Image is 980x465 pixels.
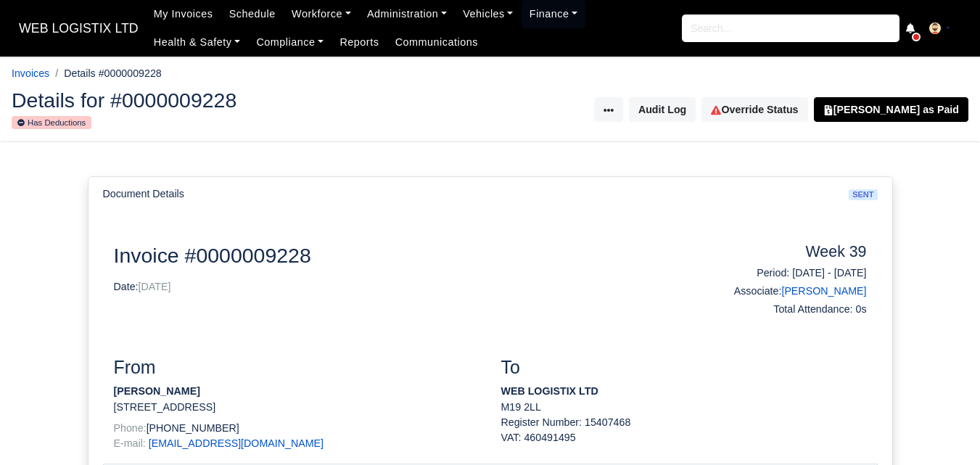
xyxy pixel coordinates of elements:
h2: Invoice #0000009228 [114,243,673,268]
li: Details #0000009228 [49,65,162,82]
small: Has Deductions [12,116,91,129]
a: Invoices [12,67,49,79]
button: Audit Log [629,97,696,122]
h6: Period: [DATE] - [DATE] [695,267,867,279]
strong: WEB LOGISTIX LTD [501,385,598,397]
p: [PHONE_NUMBER] [114,421,479,436]
span: Phone: [114,422,147,434]
strong: [PERSON_NAME] [114,385,200,397]
p: [STREET_ADDRESS] [114,400,479,415]
a: Communications [387,28,487,57]
h3: To [501,357,867,379]
a: Reports [332,28,387,57]
h6: Associate: [695,285,867,297]
a: Health & Safety [146,28,249,57]
p: M19 2LL [501,400,867,415]
span: WEB LOGISTIX LTD [12,14,146,43]
a: WEB LOGISTIX LTD [12,15,146,43]
span: [DATE] [139,281,171,292]
button: [PERSON_NAME] as Paid [814,97,968,122]
span: E-mail: [114,437,146,449]
h3: From [114,357,479,379]
h2: Details for #0000009228 [12,90,479,110]
h6: Total Attendance: 0s [695,303,867,316]
a: [PERSON_NAME] [781,285,866,297]
div: Register Number: 15407468 [490,415,878,446]
a: [EMAIL_ADDRESS][DOMAIN_NAME] [149,437,324,449]
h6: Document Details [103,188,184,200]
span: sent [849,189,877,200]
div: VAT: 460491495 [501,430,867,445]
a: Override Status [701,97,807,122]
a: Compliance [248,28,332,57]
h4: Week 39 [695,243,867,262]
p: Date: [114,279,673,295]
input: Search... [682,15,899,42]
